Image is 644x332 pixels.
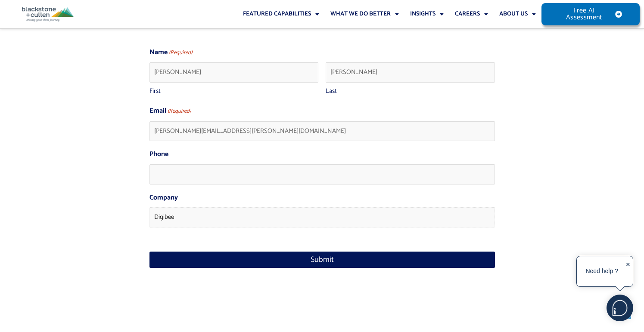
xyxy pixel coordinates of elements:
[149,46,192,59] legend: Name
[578,258,625,285] div: Need help ?
[541,3,640,25] a: Free AI Assessment
[167,105,191,118] span: (Required)
[149,148,168,161] label: Phone
[149,105,191,118] label: Email
[625,258,631,285] div: ✕
[607,295,633,321] img: users%2F5SSOSaKfQqXq3cFEnIZRYMEs4ra2%2Fmedia%2Fimages%2F-Bulle%20blanche%20sans%20fond%20%2B%20ma...
[149,191,178,204] label: Company
[149,252,495,268] input: Submit
[559,7,610,21] span: Free AI Assessment
[326,83,495,98] label: Last
[149,83,319,98] label: First
[168,46,192,59] span: (Required)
